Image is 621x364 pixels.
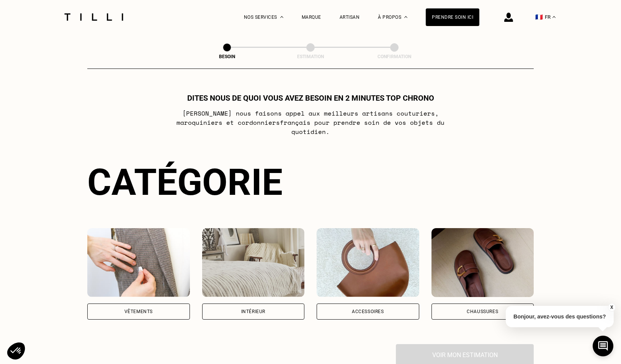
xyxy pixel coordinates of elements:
img: Menu déroulant [280,16,283,18]
img: Chaussures [431,228,534,297]
div: Estimation [272,54,349,59]
img: Accessoires [317,228,419,297]
img: Logo du service de couturière Tilli [62,13,126,21]
div: Accessoires [352,309,384,314]
a: Artisan [340,15,360,20]
div: Intérieur [241,309,265,314]
span: 🇫🇷 [535,13,543,21]
p: [PERSON_NAME] nous faisons appel aux meilleurs artisans couturiers , maroquiniers et cordonniers ... [159,109,462,136]
a: Prendre soin ici [426,8,479,26]
img: Intérieur [202,228,305,297]
div: Vêtements [124,309,153,314]
div: Chaussures [467,309,498,314]
a: Marque [302,15,321,20]
div: Confirmation [356,54,433,59]
button: X [608,303,615,312]
img: Menu déroulant à propos [404,16,407,18]
img: Vêtements [87,228,190,297]
img: menu déroulant [552,16,556,18]
img: icône connexion [504,13,513,22]
div: Besoin [189,54,265,59]
h1: Dites nous de quoi vous avez besoin en 2 minutes top chrono [187,93,434,103]
div: Catégorie [87,161,534,204]
p: Bonjour, avez-vous des questions? [506,306,614,327]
